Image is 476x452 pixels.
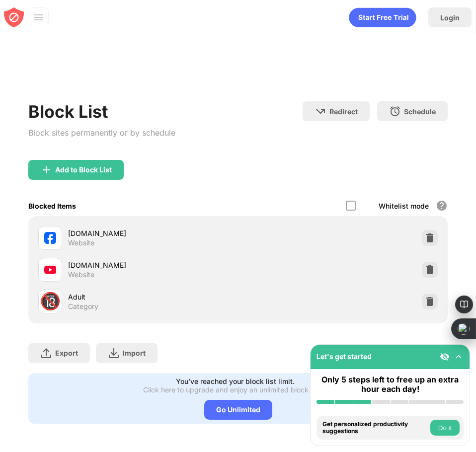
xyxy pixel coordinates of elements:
[68,302,98,311] div: Category
[329,107,358,116] div: Redirect
[317,375,464,394] div: Only 5 steps left to free up an extra hour each day!
[68,270,94,279] div: Website
[317,352,372,361] div: Let's get started
[349,7,416,27] div: animation
[44,264,56,276] img: favicons
[440,13,460,22] div: Login
[379,202,429,210] div: Whitelist mode
[404,107,436,116] div: Schedule
[55,349,78,357] div: Export
[68,238,94,247] div: Website
[440,352,450,362] img: eye-not-visible.svg
[204,400,272,420] div: Go Unlimited
[55,166,112,174] div: Add to Block List
[68,228,238,238] div: [DOMAIN_NAME]
[68,260,238,270] div: [DOMAIN_NAME]
[143,385,321,394] div: Click here to upgrade and enjoy an unlimited block list.
[430,420,460,436] button: Do it
[176,377,295,385] div: You’ve reached your block list limit.
[44,232,56,244] img: favicons
[40,291,61,311] div: 🔞
[4,7,24,27] img: blocksite-icon-red.svg
[28,62,447,89] iframe: Banner
[28,101,175,122] div: Block List
[123,349,146,357] div: Import
[68,292,238,302] div: Adult
[322,421,428,435] div: Get personalized productivity suggestions
[28,202,76,210] div: Blocked Items
[454,352,464,362] img: omni-setup-toggle.svg
[28,126,175,140] div: Block sites permanently or by schedule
